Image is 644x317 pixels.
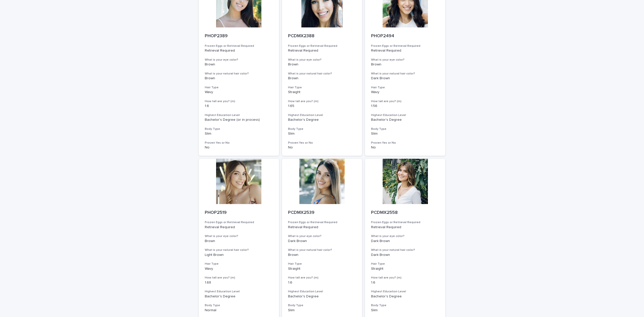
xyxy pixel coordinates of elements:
[371,294,439,299] p: Bachelor's Degree
[205,145,273,150] p: No
[205,113,273,117] h3: Highest Education Level
[288,44,356,48] h3: Frozen Eggs or Retrieval Required
[205,308,273,312] p: Normal
[205,290,273,294] h3: Highest Education Level
[288,113,356,117] h3: Highest Education Level
[371,86,439,90] h3: Hair Type
[288,145,356,150] p: No
[205,234,273,238] h3: What is your eye color?
[288,267,356,271] p: Straight
[205,262,273,266] h3: Hair Type
[371,132,439,136] p: Slim
[371,90,439,94] p: Wavy
[288,132,356,136] p: Slim
[288,290,356,294] h3: Highest Education Level
[288,33,356,39] p: PCDMX2388
[371,290,439,294] h3: Highest Education Level
[205,141,273,145] h3: Proven Yes or No
[205,118,273,122] p: Bachelor's Degree (or in process)
[371,303,439,307] h3: Body Type
[288,276,356,280] h3: How tall are you? (m)
[205,294,273,299] p: Bachelor's Degree
[288,86,356,90] h3: Hair Type
[371,225,439,229] p: Retrieval Required
[205,210,273,216] p: PHOP2519
[371,33,439,39] p: PHOP2494
[288,58,356,62] h3: What is your eye color?
[205,99,273,103] h3: How tall are you? (m)
[288,99,356,103] h3: How tall are you? (m)
[371,239,439,243] p: Dark Brown
[371,145,439,150] p: No
[205,49,273,53] p: Retrieval Required
[288,90,356,94] p: Straight
[371,262,439,266] h3: Hair Type
[288,141,356,145] h3: Proven Yes or No
[205,104,273,108] p: 1.6
[288,127,356,131] h3: Body Type
[371,62,439,67] p: Brown
[371,58,439,62] h3: What is your eye color?
[371,141,439,145] h3: Proven Yes or No
[205,58,273,62] h3: What is your eye color?
[288,239,356,243] p: Dark Brown
[288,253,356,257] p: Brown
[371,127,439,131] h3: Body Type
[371,253,439,257] p: Dark Brown
[205,225,273,229] p: Retrieval Required
[205,76,273,81] p: Brown
[371,210,439,216] p: PCDMX2558
[371,113,439,117] h3: Highest Education Level
[371,248,439,252] h3: What is your natural hair color?
[205,33,273,39] p: PHOP2389
[205,127,273,131] h3: Body Type
[288,62,356,67] p: Brown
[205,86,273,90] h3: Hair Type
[288,281,356,285] p: 1.6
[371,276,439,280] h3: How tall are you? (m)
[205,281,273,285] p: 1.68
[205,62,273,67] p: Brown
[371,220,439,224] h3: Frozen Eggs or Retrieval Required
[371,49,439,53] p: Retrieval Required
[205,239,273,243] p: Brown
[205,44,273,48] h3: Frozen Eggs or Retrieval Required
[371,99,439,103] h3: How tall are you? (m)
[288,49,356,53] p: Retrieval Required
[288,225,356,229] p: Retrieval Required
[371,281,439,285] p: 1.6
[205,276,273,280] h3: How tall are you? (m)
[371,267,439,271] p: Straight
[371,104,439,108] p: 1.56
[288,294,356,299] p: Bachelor's Degree
[288,303,356,307] h3: Body Type
[288,118,356,122] p: Bachelor's Degree
[205,72,273,76] h3: What is your natural hair color?
[288,210,356,216] p: PCDMX2539
[288,72,356,76] h3: What is your natural hair color?
[288,234,356,238] h3: What is your eye color?
[371,308,439,312] p: Slim
[205,303,273,307] h3: Body Type
[205,132,273,136] p: Slim
[205,248,273,252] h3: What is your natural hair color?
[205,267,273,271] p: Wavy
[371,44,439,48] h3: Frozen Eggs or Retrieval Required
[205,220,273,224] h3: Frozen Eggs or Retrieval Required
[288,308,356,312] p: Slim
[288,248,356,252] h3: What is your natural hair color?
[205,90,273,94] p: Wavy
[205,253,273,257] p: Light Brown
[371,76,439,81] p: Dark Brown
[288,262,356,266] h3: Hair Type
[371,118,439,122] p: Bachelor's Degree
[371,72,439,76] h3: What is your natural hair color?
[288,104,356,108] p: 1.65
[288,220,356,224] h3: Frozen Eggs or Retrieval Required
[288,76,356,81] p: Brown
[371,234,439,238] h3: What is your eye color?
